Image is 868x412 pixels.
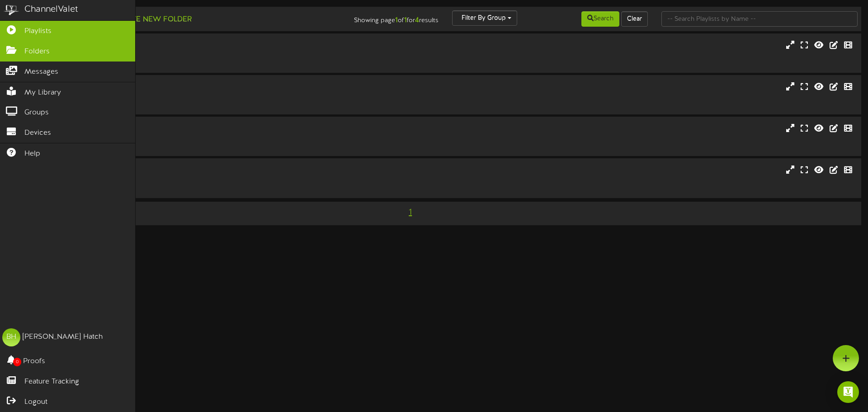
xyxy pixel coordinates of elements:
[24,67,58,77] span: Messages
[452,10,517,26] button: Filter By Group
[395,16,398,24] strong: 1
[36,134,369,142] div: Landscape ( 16:9 )
[24,128,51,138] span: Devices
[36,183,369,191] div: # 11631
[23,356,45,367] span: Proofs
[13,358,21,366] span: 0
[36,175,369,183] div: Landscape ( 16:9 )
[621,11,648,27] button: Clear
[306,10,445,26] div: Showing page of for results
[24,108,49,118] span: Groups
[404,16,407,24] strong: 1
[104,14,194,25] button: Create New Folder
[837,381,859,403] div: Open Intercom Messenger
[36,100,369,108] div: # 11667
[24,47,50,57] span: Folders
[24,88,61,98] span: My Library
[36,51,369,58] div: Landscape ( 16:9 )
[406,208,414,218] span: 1
[36,82,369,92] div: 9020 Lobby
[24,149,40,159] span: Help
[24,377,79,387] span: Feature Tracking
[661,11,858,27] input: -- Search Playlists by Name --
[36,123,369,134] div: 9090 Breakroom
[36,142,369,149] div: # 11665
[24,397,47,407] span: Logout
[24,3,78,16] div: ChannelValet
[36,92,369,100] div: Landscape ( 16:9 )
[36,40,369,51] div: 9020 Breakroom
[23,332,103,342] div: [PERSON_NAME] Hatch
[36,165,369,175] div: 9090 Video Wall
[2,328,20,346] div: BH
[24,26,52,37] span: Playlists
[581,11,619,27] button: Search
[36,58,369,66] div: # 11666
[415,16,419,24] strong: 4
